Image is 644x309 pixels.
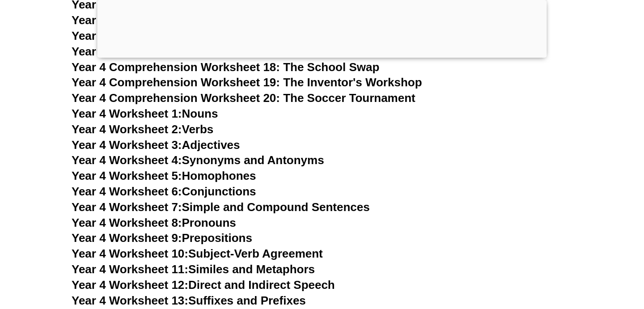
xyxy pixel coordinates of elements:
[72,294,188,307] span: Year 4 Worksheet 13:
[72,29,409,42] a: Year 4 Comprehension Worksheet 16: The Rainbow Kingdom
[72,200,370,214] a: Year 4 Worksheet 7:Simple and Compound Sentences
[72,262,315,276] a: Year 4 Worksheet 11:Similes and Metaphors
[72,278,188,292] span: Year 4 Worksheet 12:
[72,185,182,198] span: Year 4 Worksheet 6:
[72,123,182,136] span: Year 4 Worksheet 2:
[72,294,306,307] a: Year 4 Worksheet 13:Suffixes and Prefixes
[72,247,323,260] a: Year 4 Worksheet 10:Subject-Verb Agreement
[72,45,414,58] a: Year 4 Comprehension Worksheet 17: The Mischevious Robot
[72,91,415,105] a: Year 4 Comprehension Worksheet 20: The Soccer Tournament
[72,231,182,245] span: Year 4 Worksheet 9:
[72,153,324,167] a: Year 4 Worksheet 4:Synonyms and Antonyms
[72,138,240,152] a: Year 4 Worksheet 3:Adjectives
[72,60,379,74] a: Year 4 Comprehension Worksheet 18: The School Swap
[72,216,182,229] span: Year 4 Worksheet 8:
[72,216,236,229] a: Year 4 Worksheet 8:Pronouns
[72,278,335,292] a: Year 4 Worksheet 12:Direct and Indirect Speech
[72,76,422,89] a: Year 4 Comprehension Worksheet 19: The Inventor's Workshop
[72,107,182,120] span: Year 4 Worksheet 1:
[72,247,188,260] span: Year 4 Worksheet 10:
[491,208,644,309] iframe: Chat Widget
[72,13,370,27] a: Year 4 Comprehension Worksheet 15: The Talking Toy
[72,123,213,136] a: Year 4 Worksheet 2:Verbs
[72,262,188,276] span: Year 4 Worksheet 11:
[72,169,182,182] span: Year 4 Worksheet 5:
[72,231,252,245] a: Year 4 Worksheet 9:Prepositions
[72,107,218,120] a: Year 4 Worksheet 1:Nouns
[72,200,182,214] span: Year 4 Worksheet 7:
[72,138,182,152] span: Year 4 Worksheet 3:
[72,169,256,182] a: Year 4 Worksheet 5:Homophones
[72,185,256,198] a: Year 4 Worksheet 6:Conjunctions
[72,153,182,167] span: Year 4 Worksheet 4:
